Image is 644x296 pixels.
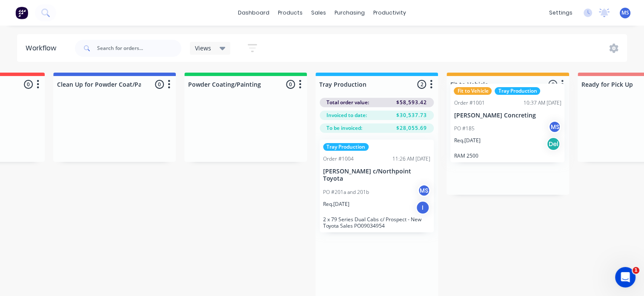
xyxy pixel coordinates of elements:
[307,6,330,19] div: sales
[396,124,427,132] span: $28,055.69
[396,111,427,119] span: $30,537.73
[633,267,639,274] span: 1
[396,99,427,106] span: $58,593.42
[286,80,295,89] span: 0
[274,6,307,19] div: products
[450,80,534,89] input: Enter column name…
[417,80,426,89] span: 2
[319,80,403,89] input: Enter column name…
[57,80,141,89] input: Enter column name…
[24,80,33,89] span: 0
[615,267,635,287] iframe: Intercom live chat
[188,80,272,89] input: Enter column name…
[155,80,164,89] span: 0
[15,6,28,19] img: Factory
[195,44,211,53] span: Views
[234,6,274,19] a: dashboard
[326,111,367,119] span: Invoiced to date:
[326,124,362,132] span: To be invoiced:
[548,80,557,89] span: 0
[26,43,60,53] div: Workflow
[326,99,369,106] span: Total order value:
[97,40,181,57] input: Search for orders...
[545,6,577,19] div: settings
[369,6,410,19] div: productivity
[621,9,629,17] span: MS
[330,6,369,19] div: purchasing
